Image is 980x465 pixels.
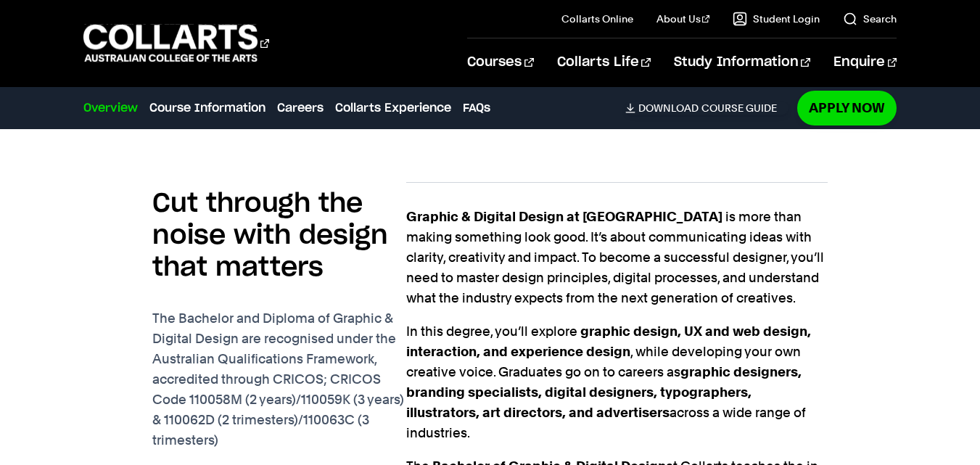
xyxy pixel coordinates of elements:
[277,99,324,117] a: Careers
[797,91,897,125] a: Apply Now
[733,12,820,26] a: Student Login
[638,102,699,115] span: Download
[406,364,802,420] strong: graphic designers, branding specialists, digital designers, typographers, illustrators, art direc...
[406,324,811,359] strong: graphic design, UX and web design, interaction, and experience design
[843,12,897,26] a: Search
[557,38,651,86] a: Collarts Life
[674,38,810,86] a: Study Information
[149,99,265,117] a: Course Information
[561,12,633,26] a: Collarts Online
[656,12,710,26] a: About Us
[833,38,897,86] a: Enquire
[463,99,490,117] a: FAQs
[83,22,269,64] div: Go to homepage
[625,102,788,115] a: DownloadCourse Guide
[406,321,828,443] p: In this degree, you’ll explore
[152,188,406,284] h2: Cut through the noise with design that matters
[335,99,451,117] a: Collarts Experience
[467,38,533,86] a: Courses
[406,207,828,308] p: is more than making something look good. It’s about communicating ideas with clarity, creativity ...
[406,324,811,440] span: , while developing your own creative voice. Graduates go on to careers as across a wide range of ...
[406,209,722,224] strong: Graphic & Digital Design at [GEOGRAPHIC_DATA]
[152,308,406,450] p: The Bachelor and Diploma of Graphic & Digital Design are recognised under the Australian Qualific...
[83,99,138,117] a: Overview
